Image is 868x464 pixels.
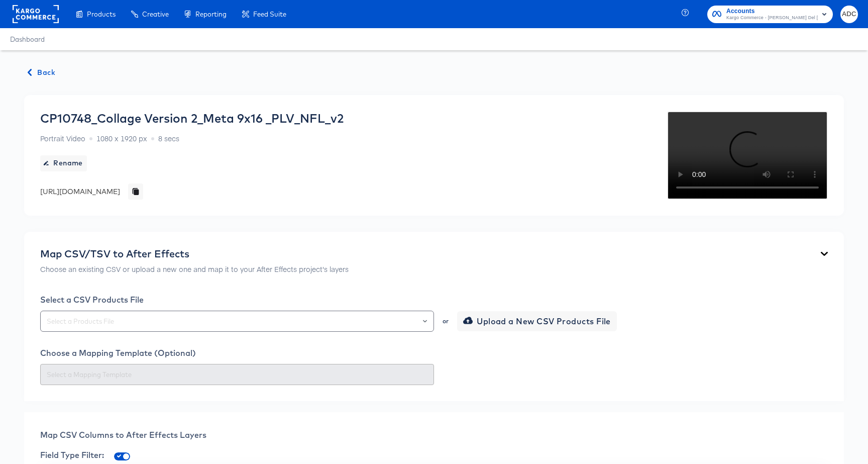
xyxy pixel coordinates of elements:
[40,348,828,358] div: Choose a Mapping Template (Optional)
[40,248,349,260] div: Map CSV/TSV to After Effects
[253,10,286,18] span: Feed Suite
[45,369,429,381] input: Select a Mapping Template
[45,316,429,327] input: Select a Products File
[423,314,427,328] button: Open
[457,311,617,331] button: Upload a New CSV Products File
[465,314,611,328] span: Upload a New CSV Products File
[87,10,116,18] span: Products
[726,14,818,22] span: Kargo Commerce - [PERSON_NAME] Del [PERSON_NAME]
[442,318,450,324] div: or
[40,133,85,143] span: Portrait Video
[726,6,818,17] span: Accounts
[40,450,104,460] span: Field Type Filter:
[840,6,858,23] button: ADC
[707,6,833,23] button: AccountsKargo Commerce - [PERSON_NAME] Del [PERSON_NAME]
[24,66,59,79] button: Back
[96,133,147,143] span: 1080 x 1920 px
[44,157,83,169] span: Rename
[28,66,55,79] span: Back
[40,155,87,171] button: Rename
[40,111,344,125] div: CP10748_Collage Version 2_Meta 9x16 _PLV_NFL_v2
[195,10,227,18] span: Reporting
[10,35,45,43] a: Dashboard
[844,9,854,20] span: ADC
[40,264,349,274] p: Choose an existing CSV or upload a new one and map it to your After Effects project's layers
[667,111,828,200] video: Your browser does not support the video tag.
[40,295,828,305] div: Select a CSV Products File
[40,187,120,197] div: [URL][DOMAIN_NAME]
[158,133,179,143] span: 8 secs
[40,430,206,440] span: Map CSV Columns to After Effects Layers
[142,10,169,18] span: Creative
